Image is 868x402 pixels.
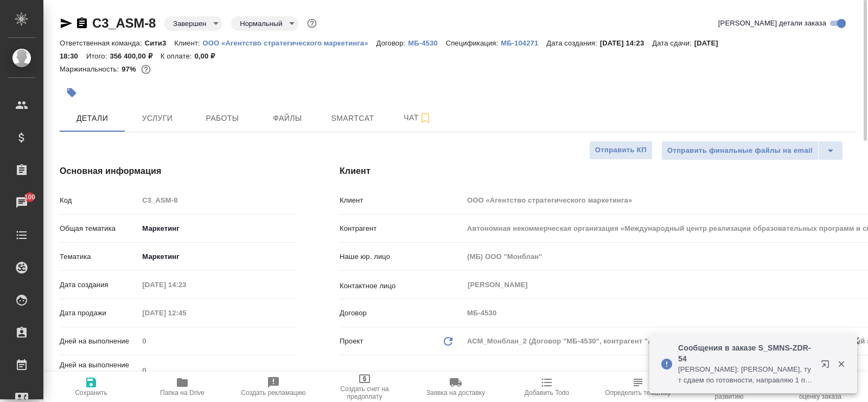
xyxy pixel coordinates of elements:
[410,372,501,402] button: Заявка на доставку
[501,372,592,402] button: Добавить Todo
[231,16,298,31] div: Завершен
[160,389,205,397] span: Папка на Drive
[305,16,319,30] button: Доп статусы указывают на важность/срочность заказа
[501,39,546,47] p: МБ-104271
[340,281,463,291] p: Контактное лицо
[75,389,107,397] span: Сохранить
[138,305,233,321] input: Пустое поле
[203,38,376,47] a: ООО «Агентство стратегического маркетинга»
[66,112,118,125] span: Детали
[203,39,376,47] p: ООО «Агентство стратегического маркетинга»
[170,19,209,28] button: Завершен
[718,18,826,29] span: [PERSON_NAME] детали заказа
[75,17,88,30] button: Скопировать ссылку
[196,112,248,125] span: Работы
[426,389,485,397] span: Заявка на доставку
[667,145,813,157] span: Отправить финальные файлы на email
[60,165,296,178] h4: Основная информация
[678,342,814,364] p: Сообщения в заказе S_SMNS-ZDR-54
[325,385,404,400] span: Создать счет на предоплату
[60,251,138,262] p: Тематика
[595,144,647,157] span: Отправить КП
[60,65,122,73] p: Маржинальность:
[46,372,137,402] button: Сохранить
[600,39,653,47] p: [DATE] 14:23
[60,39,145,47] p: Ответственная команда:
[3,189,41,216] a: 100
[661,141,819,160] button: Отправить финальные файлы на email
[60,308,138,319] p: Дата продажи
[131,112,183,125] span: Услуги
[419,112,432,125] svg: Подписаться
[92,16,156,30] a: C3_ASM-8
[408,38,445,47] a: МБ-4530
[194,52,223,60] p: 0,00 ₽
[137,372,228,402] button: Папка на Drive
[592,372,684,402] button: Определить тематику
[138,248,296,266] div: Маркетинг
[60,81,84,105] button: Добавить тэг
[164,16,222,31] div: Завершен
[138,192,296,208] input: Пустое поле
[138,362,296,378] input: Пустое поле
[340,223,463,234] p: Контрагент
[110,52,160,60] p: 356 400,00 ₽
[261,112,314,125] span: Файлы
[340,195,463,206] p: Клиент
[501,38,546,47] a: МБ-104271
[138,277,233,293] input: Пустое поле
[145,39,175,47] p: Сити3
[122,65,138,73] p: 97%
[340,336,363,347] p: Проект
[589,141,653,160] button: Отправить КП
[319,372,410,402] button: Создать счет на предоплату
[237,19,285,28] button: Нормальный
[60,17,73,30] button: Скопировать ссылку для ЯМессенджера
[376,39,409,47] p: Договор:
[60,195,138,206] p: Код
[60,223,138,234] p: Общая тематика
[60,336,138,347] p: Дней на выполнение
[525,389,569,397] span: Добавить Todo
[241,389,306,397] span: Создать рекламацию
[814,353,840,379] button: Открыть в новой вкладке
[546,39,599,47] p: Дата создания:
[830,359,852,369] button: Закрыть
[340,251,463,262] p: Наше юр. лицо
[678,364,814,386] p: [PERSON_NAME]: [PERSON_NAME], тут сдаем по готовности, направляю 1 партию: [URL][DOMAIN_NAME] К к...
[86,52,110,60] p: Итого:
[228,372,319,402] button: Создать рекламацию
[340,308,463,319] p: Договор
[392,111,444,125] span: Чат
[60,360,138,381] p: Дней на выполнение (авт.)
[138,219,296,238] div: Маркетинг
[661,141,843,160] div: split button
[446,39,501,47] p: Спецификация:
[652,39,694,47] p: Дата сдачи:
[18,192,42,203] span: 100
[161,52,195,60] p: К оплате:
[408,39,445,47] p: МБ-4530
[340,165,856,178] h4: Клиент
[138,333,296,349] input: Пустое поле
[605,389,671,397] span: Определить тематику
[174,39,202,47] p: Клиент:
[60,280,138,290] p: Дата создания
[327,112,379,125] span: Smartcat
[139,62,153,76] button: 8500.00 RUB;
